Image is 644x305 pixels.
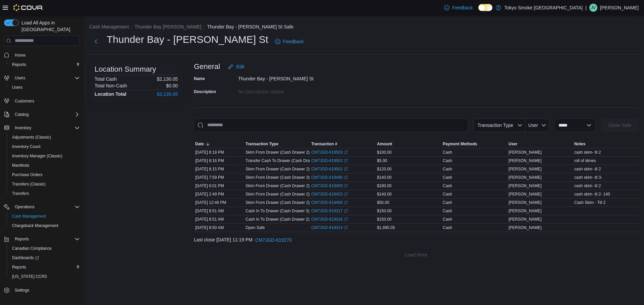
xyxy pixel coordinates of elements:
span: Purchase Orders [12,172,43,177]
button: Settings [1,285,83,295]
a: Feedback [441,1,475,14]
a: Transfers (Classic) [9,180,48,188]
button: Date [194,140,244,148]
a: Dashboards [7,253,83,262]
a: Dashboards [9,254,42,262]
button: Users [7,83,83,92]
span: [PERSON_NAME] [508,150,542,155]
h4: $2,130.05 [157,91,178,97]
a: Settings [12,286,32,294]
span: Users [9,83,80,91]
svg: External link [344,150,348,154]
div: Thunder Bay - [PERSON_NAME] St [238,73,328,81]
button: Users [12,74,28,82]
div: Cash [443,200,452,205]
a: CM7JGD-619314External link [311,225,348,230]
button: Canadian Compliance [7,244,83,253]
span: Reports [9,61,80,69]
button: CM7JGD-619270 [253,233,294,247]
a: CM7JGD-619503External link [311,150,348,155]
span: Users [15,75,25,81]
span: Inventory Count [12,144,41,149]
button: [US_STATE] CCRS [7,272,83,281]
span: $140.00 [377,175,391,180]
span: Reports [12,62,26,67]
button: Transaction Type [474,119,525,132]
span: Operations [12,203,80,211]
span: Inventory Count [9,143,80,151]
a: Feedback [272,35,306,48]
a: CM7JGD-619400External link [311,200,348,205]
button: Catalog [12,110,31,119]
button: Users [1,73,83,83]
span: Canadian Compliance [12,246,52,251]
a: Reports [9,61,29,69]
a: CM7JGD-619459External link [311,183,348,188]
span: Feedback [452,4,473,11]
button: Home [1,50,83,60]
span: $120.00 [377,166,391,172]
a: Cash Management [9,212,49,220]
div: [DATE] 8:50 AM [194,224,244,232]
span: Manifests [12,163,29,168]
a: CM7JGD-619502External link [311,158,348,163]
p: Skim From Drawer (Cash Drawer 3) [246,175,310,180]
div: Cash [443,166,452,172]
div: [DATE] 8:16 PM [194,157,244,165]
span: $140.00 [377,192,391,197]
button: Inventory Manager (Classic) [7,151,83,161]
p: Open Safe [246,225,265,230]
span: [PERSON_NAME] [508,183,542,188]
div: [DATE] 2:49 PM [194,190,244,198]
h4: Location Total [95,91,126,97]
button: Inventory [12,124,34,132]
span: [PERSON_NAME] [508,200,542,205]
span: Transfers (Classic) [12,181,46,187]
span: Dashboards [9,254,80,262]
span: Customers [12,97,80,105]
span: Edit [236,63,244,70]
div: Cash [443,158,452,163]
div: [DATE] 7:59 PM [194,173,244,181]
p: $2,130.05 [157,76,178,82]
svg: External link [344,217,348,221]
span: Inventory [12,124,80,132]
div: [DATE] 8:51 AM [194,215,244,223]
a: Customers [12,97,37,105]
button: Transfers [7,189,83,198]
svg: External link [344,175,348,179]
p: Transfer Cash To Drawer (Cash Drawer 2) [246,158,321,163]
svg: External link [344,167,348,171]
span: Adjustments (Classic) [12,135,51,140]
span: Chargeback Management [12,223,58,228]
p: Tokyo Smoke [GEOGRAPHIC_DATA] [504,4,583,12]
span: [PERSON_NAME] [508,175,542,180]
p: Cash In To Drawer (Cash Drawer 3) [246,208,310,214]
div: Cash [443,217,452,222]
span: Transfers [12,191,29,196]
a: Users [9,83,25,91]
span: $150.00 [377,208,391,214]
span: $50.00 [377,200,389,205]
span: Settings [15,288,29,293]
a: [US_STATE] CCRS [9,273,50,281]
button: Reports [1,234,83,244]
button: Purchase Orders [7,170,83,179]
span: Reports [9,263,80,271]
span: Home [15,53,25,58]
label: Description [194,89,216,94]
button: Next [89,35,103,48]
span: Canadian Compliance [9,244,80,252]
a: Adjustments (Classic) [9,133,54,141]
a: Manifests [9,161,32,169]
a: Inventory Count [9,143,43,151]
span: $100.00 [377,150,391,155]
span: Cash Management [12,214,46,219]
span: [PERSON_NAME] [508,225,542,230]
span: cash skim- til 2 [574,150,601,155]
button: Load More [194,248,639,261]
span: User [508,141,518,147]
h3: General [194,63,220,71]
span: Inventory [15,125,31,131]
